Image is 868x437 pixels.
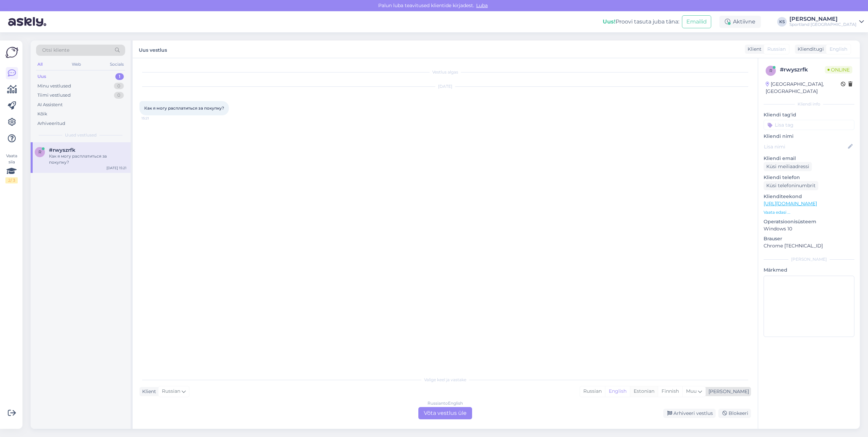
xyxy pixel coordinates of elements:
[764,225,854,232] p: Windows 10
[37,120,65,127] div: Arhiveeritud
[764,162,812,171] div: Küsi meiliaadressi
[764,193,854,200] p: Klienditeekond
[769,68,772,73] span: r
[706,388,749,395] div: [PERSON_NAME]
[766,81,841,95] div: [GEOGRAPHIC_DATA], [GEOGRAPHIC_DATA]
[70,60,82,69] div: Web
[764,235,854,242] p: Brauser
[37,92,71,99] div: Tiimi vestlused
[114,83,124,90] div: 0
[764,111,854,118] p: Kliendi tag'id
[139,83,751,90] div: [DATE]
[764,181,818,190] div: Küsi telefoninumbrit
[795,46,824,53] div: Klienditugi
[115,73,124,80] div: 1
[789,22,856,27] div: Sportland [GEOGRAPHIC_DATA]
[764,242,854,249] p: Chrome [TECHNICAL_ID]
[686,388,697,394] span: Muu
[37,83,71,90] div: Minu vestlused
[767,46,786,53] span: Russian
[5,177,18,183] div: 2 / 3
[682,15,711,28] button: Emailid
[764,143,847,150] input: Lisa nimi
[777,17,787,27] div: KS
[719,16,761,28] div: Aktiivne
[139,377,751,383] div: Valige keel ja vastake
[764,155,854,162] p: Kliendi email
[141,116,167,121] span: 15:21
[65,132,97,138] span: Uued vestlused
[42,47,69,54] span: Otsi kliente
[36,60,44,69] div: All
[49,147,76,153] span: #rwyszrfk
[764,120,854,130] input: Lisa tag
[780,66,825,74] div: # rwyszrfk
[38,149,41,155] span: r
[718,409,751,418] div: Blokeeri
[108,60,125,69] div: Socials
[764,101,854,107] div: Kliendi info
[764,209,854,215] p: Vaata edasi ...
[764,200,817,207] a: [URL][DOMAIN_NAME]
[630,386,658,396] div: Estonian
[745,46,762,53] div: Klient
[603,18,616,25] b: Uus!
[5,46,18,59] img: Askly Logo
[474,2,490,9] span: Luba
[428,400,463,406] div: Russian to English
[764,174,854,181] p: Kliendi telefon
[764,218,854,225] p: Operatsioonisüsteem
[162,388,180,395] span: Russian
[37,73,46,80] div: Uus
[789,16,864,27] a: [PERSON_NAME]Sportland [GEOGRAPHIC_DATA]
[825,66,852,74] span: Online
[764,133,854,140] p: Kliendi nimi
[789,16,856,22] div: [PERSON_NAME]
[139,69,751,75] div: Vestlus algas
[764,256,854,262] div: [PERSON_NAME]
[764,266,854,274] p: Märkmed
[605,386,630,396] div: English
[37,111,47,117] div: Kõik
[663,409,716,418] div: Arhiveeri vestlus
[139,45,167,54] label: Uus vestlus
[830,46,847,53] span: English
[106,165,127,171] div: [DATE] 15:21
[5,153,18,183] div: Vaata siia
[144,106,224,111] span: Как я могу расплатиться за покупку?
[139,388,156,395] div: Klient
[37,101,63,108] div: AI Assistent
[49,153,127,165] div: Как я могу расплатиться за покупку?
[418,407,472,419] div: Võta vestlus üle
[658,386,682,396] div: Finnish
[603,18,679,26] div: Proovi tasuta juba täna:
[114,92,124,99] div: 0
[580,386,605,396] div: Russian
